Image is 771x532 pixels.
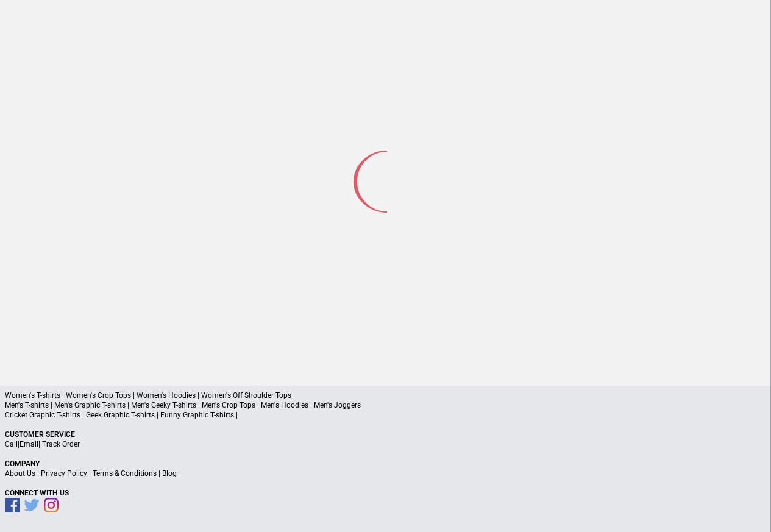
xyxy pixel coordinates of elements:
p: | | [5,439,766,449]
a: Privacy Policy [41,469,87,478]
a: Call [5,440,18,449]
p: Company [5,459,766,469]
p: Customer Service [5,430,766,439]
p: Men's T-shirts | Men's Graphic T-shirts | Men's Geeky T-shirts | Men's Crop Tops | Men's Hoodies ... [5,400,766,410]
a: Track Order [42,440,80,449]
a: Blog [162,469,177,478]
a: About Us [5,469,35,478]
p: | | | [5,469,766,478]
p: Women's T-shirts | Women's Crop Tops | Women's Hoodies | Women's Off Shoulder Tops [5,391,766,400]
p: Connect With Us [5,488,766,498]
a: Email [20,440,38,449]
p: Cricket Graphic T-shirts | Geek Graphic T-shirts | Funny Graphic T-shirts | [5,410,766,420]
a: Terms & Conditions [93,469,157,478]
